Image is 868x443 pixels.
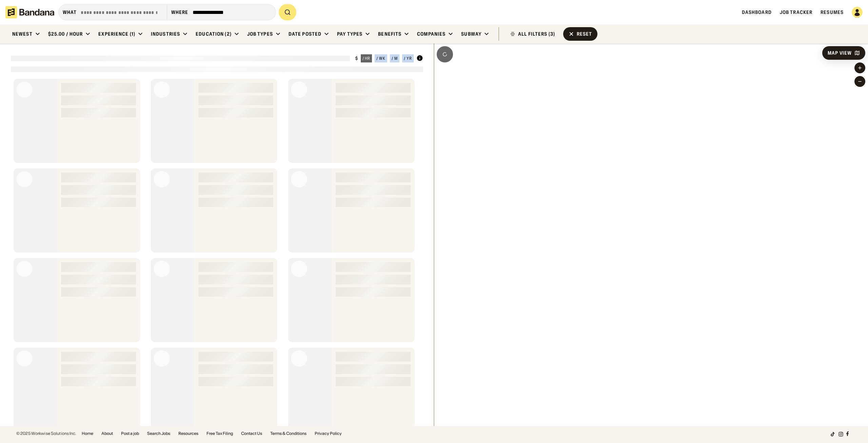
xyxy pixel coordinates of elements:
a: Free Tax Filing [206,431,233,436]
div: Job Types [247,31,273,37]
a: Job Tracker [780,9,812,15]
a: Terms & Conditions [270,431,307,436]
div: grid [11,76,423,426]
div: Subway [461,31,481,37]
div: ALL FILTERS (3) [518,32,555,36]
a: Contact Us [241,431,262,436]
a: Search Jobs [147,431,170,436]
div: Map View [828,51,852,55]
div: / wk [376,56,386,60]
div: Experience (1) [98,31,135,37]
div: Companies [417,31,446,37]
div: Industries [151,31,180,37]
div: Newest [12,31,33,37]
img: Bandana logotype [5,6,54,18]
div: © 2025 Workwise Solutions Inc. [16,431,76,436]
a: Post a job [121,431,139,436]
div: $25.00 / hour [48,31,83,37]
div: / yr [404,56,412,60]
div: what [63,9,77,15]
div: Date Posted [289,31,321,37]
div: / hr [362,56,371,60]
div: Education (2) [196,31,232,37]
div: $ [355,56,358,61]
a: Resources [178,431,198,436]
div: Reset [577,32,592,36]
a: Privacy Policy [315,431,342,436]
a: Resumes [821,9,844,15]
div: Where [171,9,189,15]
a: Dashboard [742,9,772,15]
a: About [101,431,113,436]
div: / m [392,56,398,60]
div: Benefits [378,31,401,37]
a: Home [82,431,93,436]
div: Pay Types [337,31,362,37]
